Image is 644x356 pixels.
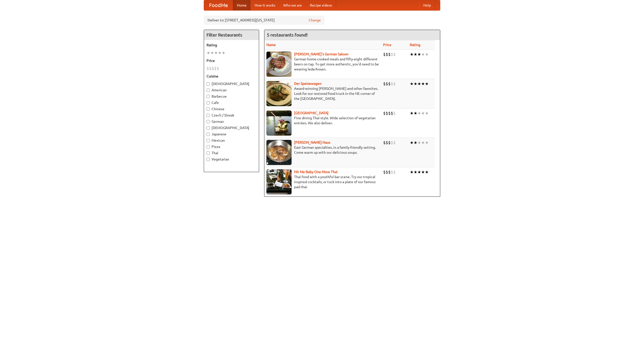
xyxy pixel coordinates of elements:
li: $ [386,140,388,145]
li: $ [393,52,396,57]
input: Vegetarian [207,158,210,161]
li: ★ [414,110,417,116]
p: Thai food with a youthful bar scene. Try our tropical inspired cocktails, or tuck into a plate of... [266,174,379,189]
li: $ [383,81,386,87]
a: FoodMe [204,0,233,10]
img: babythai.jpg [266,169,292,194]
img: kohlhaus.jpg [266,140,292,165]
li: $ [386,110,388,116]
li: ★ [417,140,421,145]
label: Vegetarian [207,157,256,162]
h4: Filter Restaurants [204,30,259,40]
li: ★ [417,169,421,175]
li: ★ [414,81,417,87]
img: esthers.jpg [266,52,292,77]
li: $ [214,66,217,71]
a: Der Speisewagen [294,82,321,86]
input: Pizza [207,145,210,148]
a: Change [309,18,321,23]
li: ★ [417,52,421,57]
li: $ [209,66,212,71]
a: Name [266,43,276,47]
label: Chinese [207,106,256,111]
p: German home-cooked meals and fifty-eight different beers on tap. To get more authentic, you'd nee... [266,57,379,72]
input: [DEMOGRAPHIC_DATA] [207,126,210,130]
p: Award-winning [PERSON_NAME] and other favorites. Look for our restored food truck in the NE corne... [266,86,379,101]
li: $ [393,81,396,87]
label: Mexican [207,138,256,143]
a: Recipe videos [306,0,336,10]
li: ★ [410,140,414,145]
input: Thai [207,151,210,155]
label: [DEMOGRAPHIC_DATA] [207,81,256,86]
h5: Rating [207,43,256,48]
li: ★ [421,110,425,116]
li: $ [388,140,391,145]
li: $ [391,81,393,87]
li: ★ [414,52,417,57]
label: Thai [207,150,256,155]
li: ★ [410,169,414,175]
input: Czech / Slovak [207,114,210,117]
a: Who we are [279,0,306,10]
li: $ [391,52,393,57]
li: ★ [218,50,222,56]
li: $ [383,140,386,145]
a: [PERSON_NAME] Haus [294,140,330,144]
a: [GEOGRAPHIC_DATA] [294,111,329,115]
li: ★ [421,169,425,175]
li: $ [388,52,391,57]
li: $ [207,66,209,71]
label: Barbecue [207,94,256,99]
a: Home [233,0,251,10]
li: $ [393,110,396,116]
p: East German specialties, in a family-friendly setting. Come warm up with our delicious soups. [266,145,379,155]
label: German [207,119,256,124]
li: ★ [410,110,414,116]
li: $ [388,169,391,175]
li: ★ [414,140,417,145]
a: Price [383,43,391,47]
li: ★ [421,81,425,87]
li: ★ [421,52,425,57]
img: speisewagen.jpg [266,81,292,106]
li: ★ [210,50,214,56]
li: ★ [425,81,429,87]
li: $ [386,169,388,175]
img: satay.jpg [266,110,292,136]
input: Barbecue [207,95,210,98]
li: $ [383,169,386,175]
li: ★ [410,81,414,87]
label: [DEMOGRAPHIC_DATA] [207,125,256,130]
li: $ [386,52,388,57]
li: ★ [207,50,210,56]
input: American [207,89,210,92]
li: $ [212,66,214,71]
li: $ [217,66,219,71]
li: $ [383,110,386,116]
li: ★ [222,50,225,56]
input: Chinese [207,107,210,111]
li: $ [388,81,391,87]
label: Czech / Slovak [207,113,256,118]
li: ★ [425,52,429,57]
li: ★ [410,52,414,57]
input: Japanese [207,133,210,136]
a: Rating [410,43,420,47]
input: German [207,120,210,123]
li: ★ [414,169,417,175]
li: $ [391,140,393,145]
li: ★ [214,50,218,56]
a: Help [419,0,435,10]
li: $ [386,81,388,87]
h5: Cuisine [207,74,256,79]
input: Mexican [207,139,210,142]
label: Cafe [207,100,256,105]
label: Japanese [207,132,256,137]
li: ★ [417,81,421,87]
a: Hit Me Baby One More Thai [294,170,338,174]
li: ★ [425,140,429,145]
